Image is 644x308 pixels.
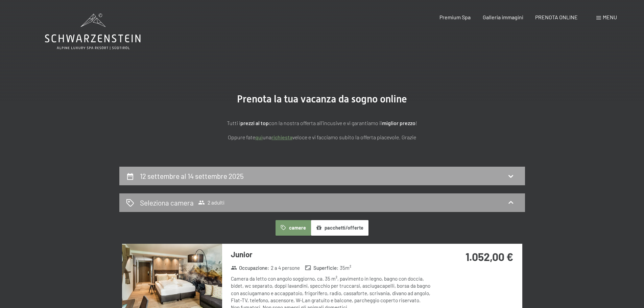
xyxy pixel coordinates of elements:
a: richiesta [271,134,292,140]
a: Galleria immagini [483,14,523,20]
a: Premium Spa [439,14,471,20]
p: Tutti i con la nostra offerta all'incusive e vi garantiamo il ! [153,119,491,127]
strong: Superficie : [305,264,338,271]
h2: 12 settembre al 14 settembre 2025 [140,172,244,180]
button: camere [276,220,311,236]
a: PRENOTA ONLINE [535,14,578,20]
button: pacchetti/offerte [311,220,368,236]
h2: Seleziona camera [140,198,194,208]
strong: Occupazione : [231,264,269,271]
strong: miglior prezzo [382,120,415,126]
span: Prenota la tua vacanza da sogno online [237,93,407,105]
a: quì [255,134,263,140]
span: 35 m² [340,264,351,271]
strong: prezzi al top [240,120,269,126]
strong: 1.052,00 € [466,250,513,263]
h3: Junior [231,249,432,260]
span: 2 adulti [198,199,224,206]
span: Menu [603,14,617,20]
span: 2 a 4 persone [271,264,300,271]
p: Oppure fate una veloce e vi facciamo subito la offerta piacevole. Grazie [153,133,491,142]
